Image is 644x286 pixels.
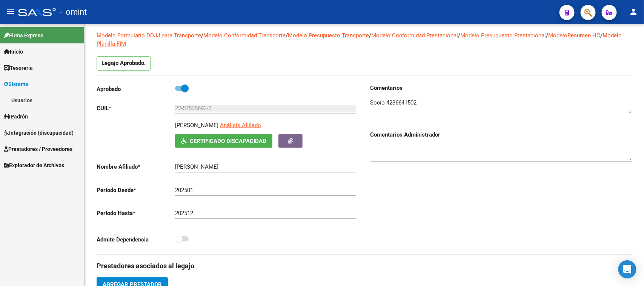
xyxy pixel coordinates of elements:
p: Admite Dependencia [97,235,175,244]
a: Modelo Presupuesto Transporte [288,32,369,39]
span: Integración (discapacidad) [4,129,74,137]
a: Modelo Conformidad Prestacional [371,32,458,39]
span: Sistema [4,80,28,88]
div: Open Intercom Messenger [618,260,636,278]
h3: Comentarios Administrador [370,131,632,139]
button: Certificado Discapacidad [175,134,272,148]
p: Periodo Desde [97,186,175,194]
span: Prestadores / Proveedores [4,145,72,153]
span: Explorador de Archivos [4,161,64,169]
a: Modelo Conformidad Transporte [203,32,286,39]
mat-icon: menu [6,7,15,16]
span: Certificado Discapacidad [190,138,266,145]
a: Modelo Presupuesto Prestacional [460,32,546,39]
mat-icon: person [629,7,638,16]
p: Nombre Afiliado [97,163,175,171]
p: Aprobado [97,85,175,93]
p: Legajo Aprobado. [97,56,151,71]
a: ModeloResumen HC [548,32,600,39]
span: Análisis Afiliado [220,122,261,129]
a: Modelo Formulario DDJJ para Transporte [97,32,201,39]
h3: Prestadores asociados al legajo [97,261,632,271]
p: Periodo Hasta [97,209,175,217]
span: Padrón [4,112,28,121]
span: Inicio [4,48,23,56]
span: - omint [60,4,87,20]
h3: Comentarios [370,84,632,92]
p: CUIL [97,104,175,112]
span: Firma Express [4,31,43,40]
p: [PERSON_NAME] [175,121,218,129]
span: Tesorería [4,64,33,72]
